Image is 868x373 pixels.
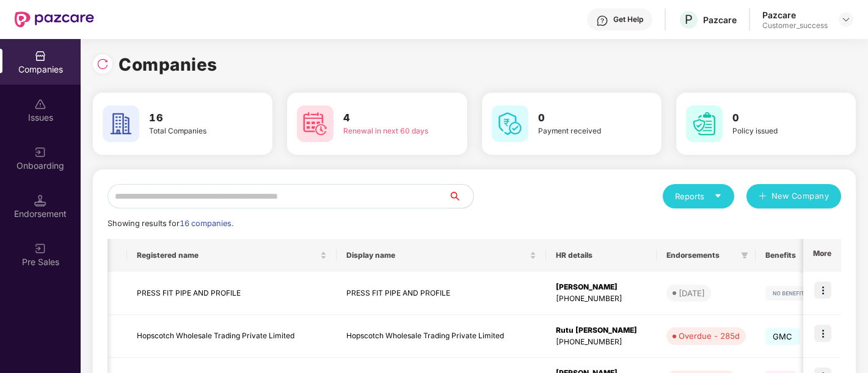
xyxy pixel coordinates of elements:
[149,126,238,137] div: Total Companies
[337,239,546,272] th: Display name
[556,325,647,336] div: Rutu [PERSON_NAME]
[762,21,828,30] div: Customer_success
[448,184,474,208] button: search
[119,51,217,78] h1: Companies
[108,219,233,228] span: Showing results for
[34,98,46,110] img: svg+xml;base64,PHN2ZyBpZD0iSXNzdWVzX2Rpc2FibGVkIiB4bWxucz0iaHR0cDovL3d3dy53My5vcmcvMjAwMC9zdmciIH...
[741,252,748,259] span: filter
[739,248,751,263] span: filter
[762,9,828,21] div: Pazcare
[343,110,432,126] h3: 4
[127,272,337,315] td: PRESS FIT PIPE AND PROFILE
[613,15,643,24] div: Get Help
[34,50,46,62] img: svg+xml;base64,PHN2ZyBpZD0iQ29tcGFuaWVzIiB4bWxucz0iaHR0cDovL3d3dy53My5vcmcvMjAwMC9zdmciIHdpZHRoPS...
[15,12,94,27] img: New Pazcare Logo
[746,184,841,208] button: plusNew Company
[666,250,736,260] span: Endorsements
[149,110,238,126] h3: 16
[685,12,693,27] span: P
[714,192,722,200] span: caret-down
[732,110,822,126] h3: 0
[97,58,109,70] img: svg+xml;base64,PHN2ZyBpZD0iUmVsb2FkLTMyeDMyIiB4bWxucz0iaHR0cDovL3d3dy53My5vcmcvMjAwMC9zdmciIHdpZH...
[771,190,830,202] span: New Company
[137,250,318,260] span: Registered name
[448,191,473,201] span: search
[337,315,546,358] td: Hopscotch Wholesale Trading Private Limited
[803,239,841,272] th: More
[814,325,831,342] img: icon
[679,330,740,342] div: Overdue - 285d
[686,105,723,142] img: svg+xml;base64,PHN2ZyB4bWxucz0iaHR0cDovL3d3dy53My5vcmcvMjAwMC9zdmciIHdpZHRoPSI2MCIgaGVpZ2h0PSI2MC...
[814,282,831,299] img: icon
[538,110,627,126] h3: 0
[703,14,737,26] div: Pazcare
[127,315,337,358] td: Hopscotch Wholesale Trading Private Limited
[556,336,647,348] div: [PHONE_NUMBER]
[180,219,233,228] span: 16 companies.
[492,105,528,142] img: svg+xml;base64,PHN2ZyB4bWxucz0iaHR0cDovL3d3dy53My5vcmcvMjAwMC9zdmciIHdpZHRoPSI2MCIgaGVpZ2h0PSI2MC...
[546,239,657,272] th: HR details
[34,146,46,158] img: svg+xml;base64,PHN2ZyB3aWR0aD0iMjAiIGhlaWdodD0iMjAiIHZpZXdCb3g9IjAgMCAyMCAyMCIgZmlsbD0ibm9uZSIgeG...
[732,126,822,137] div: Policy issued
[127,239,337,272] th: Registered name
[675,190,722,202] div: Reports
[679,287,705,299] div: [DATE]
[556,282,647,293] div: [PERSON_NAME]
[538,126,627,137] div: Payment received
[765,286,840,300] img: svg+xml;base64,PHN2ZyB4bWxucz0iaHR0cDovL3d3dy53My5vcmcvMjAwMC9zdmciIHdpZHRoPSIxMjIiIGhlaWdodD0iMj...
[841,15,851,24] img: svg+xml;base64,PHN2ZyBpZD0iRHJvcGRvd24tMzJ4MzIiIHhtbG5zPSJodHRwOi8vd3d3LnczLm9yZy8yMDAwL3N2ZyIgd2...
[346,250,527,260] span: Display name
[596,15,608,27] img: svg+xml;base64,PHN2ZyBpZD0iSGVscC0zMngzMiIgeG1sbnM9Imh0dHA6Ly93d3cudzMub3JnLzIwMDAvc3ZnIiB3aWR0aD...
[759,192,767,202] span: plus
[343,126,432,137] div: Renewal in next 60 days
[103,105,139,142] img: svg+xml;base64,PHN2ZyB4bWxucz0iaHR0cDovL3d3dy53My5vcmcvMjAwMC9zdmciIHdpZHRoPSI2MCIgaGVpZ2h0PSI2MC...
[337,272,546,315] td: PRESS FIT PIPE AND PROFILE
[34,243,46,255] img: svg+xml;base64,PHN2ZyB3aWR0aD0iMjAiIGhlaWdodD0iMjAiIHZpZXdCb3g9IjAgMCAyMCAyMCIgZmlsbD0ibm9uZSIgeG...
[297,105,334,142] img: svg+xml;base64,PHN2ZyB4bWxucz0iaHR0cDovL3d3dy53My5vcmcvMjAwMC9zdmciIHdpZHRoPSI2MCIgaGVpZ2h0PSI2MC...
[556,293,647,305] div: [PHONE_NUMBER]
[765,328,800,345] span: GMC
[34,194,46,207] img: svg+xml;base64,PHN2ZyB3aWR0aD0iMTQuNSIgaGVpZ2h0PSIxNC41IiB2aWV3Qm94PSIwIDAgMTYgMTYiIGZpbGw9Im5vbm...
